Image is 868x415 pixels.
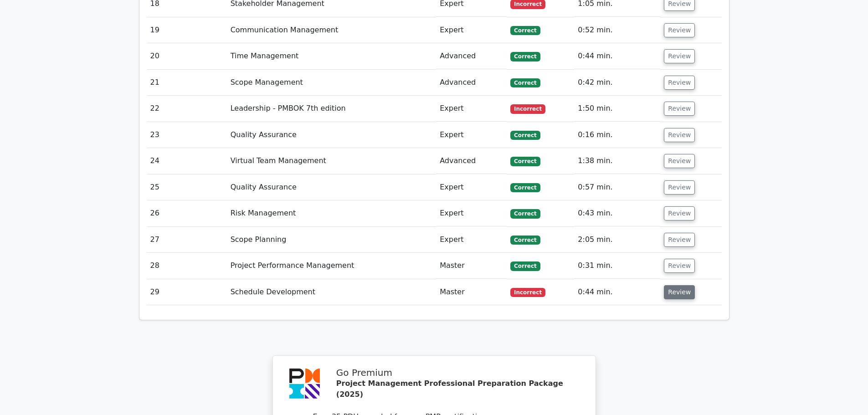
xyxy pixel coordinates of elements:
td: Virtual Team Management [227,148,436,174]
span: Incorrect [510,288,545,297]
button: Review [664,49,695,63]
td: Quality Assurance [227,174,436,200]
td: Advanced [436,43,507,69]
td: 0:52 min. [574,17,660,43]
span: Correct [510,236,540,245]
td: Expert [436,122,507,148]
button: Review [664,285,695,299]
td: 25 [147,174,227,200]
td: Expert [436,174,507,200]
td: Scope Management [227,70,436,96]
td: 0:31 min. [574,253,660,279]
td: Advanced [436,148,507,174]
td: Project Performance Management [227,253,436,279]
td: 0:42 min. [574,70,660,96]
td: 24 [147,148,227,174]
span: Correct [510,183,540,192]
td: 29 [147,279,227,305]
button: Review [664,154,695,168]
button: Review [664,259,695,273]
span: Correct [510,52,540,61]
td: 19 [147,17,227,43]
span: Correct [510,261,540,271]
td: Advanced [436,70,507,96]
td: Communication Management [227,17,436,43]
td: 28 [147,253,227,279]
td: Master [436,253,507,279]
td: Leadership - PMBOK 7th edition [227,96,436,122]
td: 21 [147,70,227,96]
td: 23 [147,122,227,148]
span: Correct [510,26,540,35]
td: 1:50 min. [574,96,660,122]
button: Review [664,102,695,116]
td: Expert [436,227,507,253]
td: 0:44 min. [574,279,660,305]
span: Correct [510,78,540,87]
td: Time Management [227,43,436,69]
span: Correct [510,131,540,140]
td: Expert [436,17,507,43]
td: 26 [147,200,227,226]
td: 0:44 min. [574,43,660,69]
span: Correct [510,157,540,166]
button: Review [664,180,695,195]
button: Review [664,233,695,247]
td: 22 [147,96,227,122]
td: Master [436,279,507,305]
td: Schedule Development [227,279,436,305]
td: 27 [147,227,227,253]
td: 20 [147,43,227,69]
td: Scope Planning [227,227,436,253]
button: Review [664,128,695,142]
td: 0:57 min. [574,174,660,200]
td: 0:16 min. [574,122,660,148]
button: Review [664,23,695,37]
span: Incorrect [510,104,545,113]
button: Review [664,206,695,220]
button: Review [664,76,695,90]
span: Correct [510,209,540,218]
td: 1:38 min. [574,148,660,174]
td: 0:43 min. [574,200,660,226]
td: Expert [436,200,507,226]
td: 2:05 min. [574,227,660,253]
td: Risk Management [227,200,436,226]
td: Quality Assurance [227,122,436,148]
td: Expert [436,96,507,122]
